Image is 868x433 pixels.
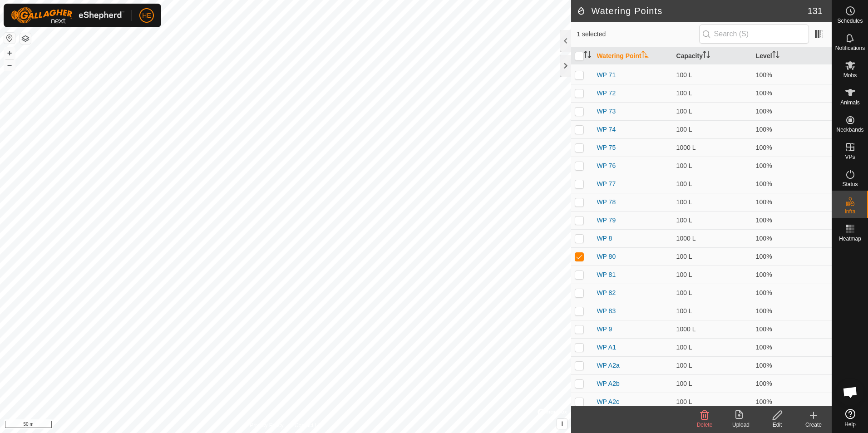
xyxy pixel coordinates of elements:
[673,66,752,84] td: 100 L
[837,18,863,24] span: Schedules
[597,307,616,315] a: WP 83
[557,419,567,429] button: i
[597,380,619,387] a: WP A2b
[808,4,823,18] span: 131
[843,73,857,78] span: Mobs
[597,325,612,333] a: WP 9
[772,52,779,59] p-sorticon: Activate to sort
[597,253,616,260] a: WP 80
[597,398,619,405] a: WP A2c
[673,302,752,320] td: 100 L
[756,397,828,407] div: 100%
[597,89,616,97] a: WP 72
[756,143,828,153] div: 100%
[756,343,828,352] div: 100%
[756,70,828,80] div: 100%
[752,47,832,65] th: Level
[4,33,15,44] button: Reset Map
[756,252,828,261] div: 100%
[795,421,832,429] div: Create
[759,421,795,429] div: Edit
[756,306,828,316] div: 100%
[673,193,752,211] td: 100 L
[673,247,752,266] td: 100 L
[756,379,828,389] div: 100%
[673,338,752,356] td: 100 L
[756,270,828,280] div: 100%
[756,288,828,298] div: 100%
[597,126,616,133] a: WP 74
[697,422,713,428] span: Delete
[832,405,868,431] a: Help
[673,84,752,102] td: 100 L
[577,5,807,16] h2: Watering Points
[756,107,828,116] div: 100%
[756,197,828,207] div: 100%
[597,235,612,242] a: WP 8
[842,182,858,187] span: Status
[699,25,809,44] input: Search (S)
[673,356,752,374] td: 100 L
[673,138,752,157] td: 1000 L
[703,52,710,59] p-sorticon: Activate to sort
[597,344,616,351] a: WP A1
[4,59,15,70] button: –
[142,11,151,20] span: HE
[597,108,616,115] a: WP 73
[20,33,31,44] button: Map Layers
[673,157,752,175] td: 100 L
[597,144,616,151] a: WP 75
[673,211,752,229] td: 100 L
[756,125,828,134] div: 100%
[295,421,321,429] a: Contact Us
[641,52,649,59] p-sorticon: Activate to sort
[561,420,563,428] span: i
[673,320,752,338] td: 1000 L
[584,52,591,59] p-sorticon: Activate to sort
[597,362,619,369] a: WP A2a
[11,7,124,24] img: Gallagher Logo
[250,421,284,429] a: Privacy Policy
[723,421,759,429] div: Upload
[673,47,752,65] th: Capacity
[673,266,752,284] td: 100 L
[597,162,616,169] a: WP 76
[673,229,752,247] td: 1000 L
[673,175,752,193] td: 100 L
[577,30,699,39] span: 1 selected
[756,361,828,370] div: 100%
[840,100,860,105] span: Animals
[4,48,15,59] button: +
[673,284,752,302] td: 100 L
[756,89,828,98] div: 100%
[837,379,864,406] div: Open chat
[844,422,856,427] span: Help
[845,154,855,160] span: VPs
[673,102,752,120] td: 100 L
[593,47,672,65] th: Watering Point
[756,161,828,171] div: 100%
[836,127,863,133] span: Neckbands
[597,198,616,206] a: WP 78
[835,45,865,51] span: Notifications
[673,374,752,393] td: 100 L
[756,216,828,225] div: 100%
[844,209,855,214] span: Infra
[839,236,861,241] span: Heatmap
[597,180,616,187] a: WP 77
[597,216,616,224] a: WP 79
[756,325,828,334] div: 100%
[756,179,828,189] div: 100%
[673,393,752,411] td: 100 L
[756,234,828,243] div: 100%
[597,71,616,79] a: WP 71
[673,120,752,138] td: 100 L
[597,289,616,296] a: WP 82
[597,271,616,278] a: WP 81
